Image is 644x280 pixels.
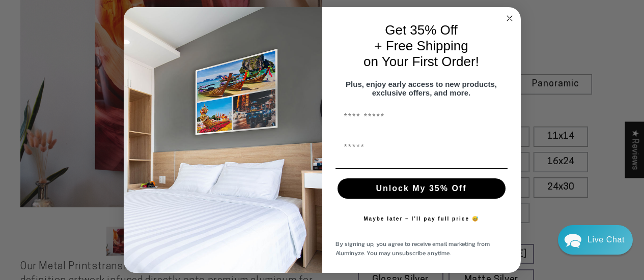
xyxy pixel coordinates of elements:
button: Unlock My 35% Off [338,178,506,199]
span: Get 35% Off [385,22,458,38]
span: Plus, enjoy early access to new products, exclusive offers, and more. [346,80,497,97]
div: Contact Us Directly [587,225,625,255]
img: underline [335,168,508,169]
span: By signing up, you agree to receive email marketing from Aluminyze. You may unsubscribe anytime. [335,239,490,258]
img: 728e4f65-7e6c-44e2-b7d1-0292a396982f.jpeg [124,7,322,273]
button: Close dialog [503,12,516,24]
div: Chat widget toggle [558,225,633,255]
span: on Your First Order! [363,54,479,69]
span: + Free Shipping [374,38,468,53]
button: Maybe later – I’ll pay full price 😅 [358,209,484,229]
